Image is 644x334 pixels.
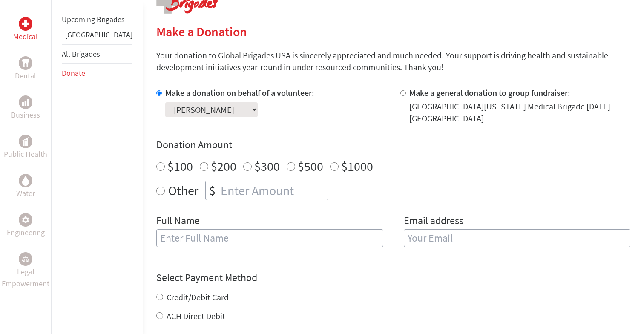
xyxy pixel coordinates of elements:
a: All Brigades [62,49,100,59]
a: [GEOGRAPHIC_DATA] [65,30,132,40]
p: Water [16,187,35,199]
div: Legal Empowerment [19,252,32,266]
img: Engineering [22,216,29,223]
label: Credit/Debit Card [167,292,229,302]
input: Your Email [404,229,631,247]
input: Enter Amount [219,181,328,200]
a: EngineeringEngineering [7,213,45,239]
a: WaterWater [16,174,35,199]
div: Water [19,174,32,187]
a: Donate [62,68,85,78]
label: Make a donation on behalf of a volunteer: [165,87,314,98]
img: Water [22,176,29,185]
label: $500 [298,158,323,174]
li: Panama [62,29,132,44]
li: Donate [62,64,132,83]
img: Dental [22,59,29,67]
a: MedicalMedical [13,17,38,43]
img: Public Health [22,137,29,146]
a: BusinessBusiness [11,95,40,121]
label: Full Name [156,214,200,229]
p: Engineering [7,227,45,239]
p: Legal Empowerment [2,266,49,290]
div: Public Health [19,135,32,148]
div: $ [206,181,219,200]
a: Public HealthPublic Health [4,135,47,160]
h2: Make a Donation [156,24,630,39]
a: Legal EmpowermentLegal Empowerment [2,252,49,290]
p: Public Health [4,148,47,160]
p: Dental [15,70,36,82]
div: Business [19,95,32,109]
label: Other [168,181,198,200]
label: $1000 [341,158,373,174]
p: Your donation to Global Brigades USA is sincerely appreciated and much needed! Your support is dr... [156,49,630,73]
label: Make a general donation to group fundraiser: [409,87,570,98]
img: Business [22,99,29,106]
input: Enter Full Name [156,229,383,247]
label: ACH Direct Debit [167,311,225,321]
li: All Brigades [62,44,132,64]
div: Engineering [19,213,32,227]
p: Business [11,109,40,121]
img: Legal Empowerment [22,256,29,262]
h4: Select Payment Method [156,271,630,285]
p: Medical [13,31,38,43]
div: Medical [19,17,32,31]
label: $100 [167,158,193,174]
div: Dental [19,56,32,70]
label: $300 [254,158,280,174]
label: $200 [211,158,236,174]
a: Upcoming Brigades [62,14,125,24]
a: DentalDental [15,56,36,82]
h4: Donation Amount [156,138,630,152]
div: [GEOGRAPHIC_DATA][US_STATE] Medical Brigade [DATE] [GEOGRAPHIC_DATA] [409,101,631,124]
li: Upcoming Brigades [62,10,132,29]
label: Email address [404,214,463,229]
img: Medical [22,20,29,27]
